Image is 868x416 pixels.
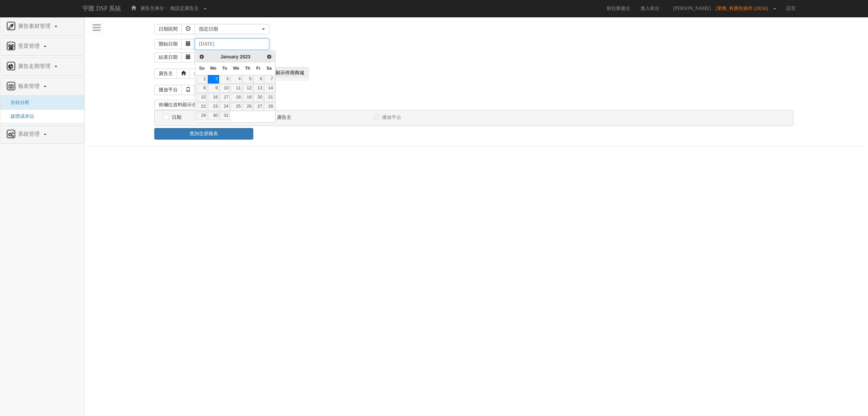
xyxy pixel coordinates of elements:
[5,81,79,92] a: 報表管理
[220,54,239,59] span: January
[170,6,199,11] span: 無設定廣告主
[197,75,207,84] a: 1
[197,93,207,102] a: 15
[220,84,230,93] a: 10
[16,23,54,29] span: 廣告素材管理
[5,41,79,52] a: 受眾管理
[267,54,272,59] span: Next
[243,103,253,111] a: 26
[199,26,261,33] div: 指定日期
[231,84,242,93] a: 11
[190,69,208,79] a: 全選
[231,103,242,111] a: 25
[243,84,253,93] a: 12
[380,114,401,121] label: 播放平台
[233,66,239,71] span: Wednesday
[5,114,34,119] a: 媒體成本比
[231,75,242,84] a: 4
[231,93,242,102] a: 18
[195,24,269,34] button: 指定日期
[16,131,43,137] span: 系統管理
[197,52,206,61] a: Prev
[197,84,207,93] a: 8
[170,114,181,121] label: 日期
[208,103,219,111] a: 23
[264,84,274,93] a: 14
[264,103,274,111] a: 28
[267,68,308,78] span: 不顯示停用商城
[208,93,219,102] a: 16
[670,6,714,11] span: [PERSON_NAME]
[208,75,219,84] a: 2
[197,103,207,111] a: 22
[275,114,291,121] label: 廣告主
[264,75,274,84] a: 7
[253,75,263,84] a: 6
[240,54,251,59] span: 2023
[715,6,771,11] span: [業務_有廣告操作 (2024)]
[5,61,79,72] a: 廣告走期管理
[243,75,253,84] a: 5
[222,66,227,71] span: Tuesday
[243,93,253,102] a: 19
[154,128,253,140] a: 查詢交易報表
[16,83,43,89] span: 報表管理
[264,93,274,102] a: 21
[197,112,207,120] a: 29
[5,100,29,105] a: 全站分析
[199,66,204,71] span: Sunday
[210,66,216,71] span: Monday
[140,6,169,11] span: 廣告主身分：
[220,103,230,111] a: 24
[245,66,250,71] span: Thursday
[16,63,54,69] span: 廣告走期管理
[220,75,230,84] a: 3
[199,54,204,59] span: Prev
[16,43,43,49] span: 受眾管理
[208,112,219,120] a: 30
[256,66,261,71] span: Friday
[220,112,230,120] a: 31
[208,84,219,93] a: 9
[253,103,263,111] a: 27
[253,84,263,93] a: 13
[220,93,230,102] a: 17
[267,66,272,71] span: Saturday
[265,52,273,61] a: Next
[253,93,263,102] a: 20
[5,129,79,140] a: 系統管理
[5,21,79,32] a: 廣告素材管理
